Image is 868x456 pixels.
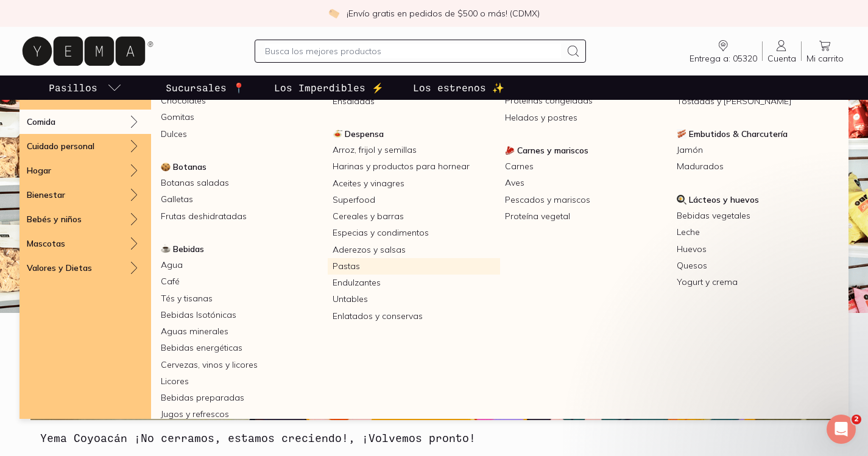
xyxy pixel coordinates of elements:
a: DespensaDespensa [328,126,499,142]
a: Proteínas congeladas [500,93,672,109]
a: Helados y postres [500,110,672,126]
a: Proteína vegetal [500,208,672,225]
a: Untables [328,291,499,307]
a: Los estrenos ✨ [411,75,507,100]
a: Chocolates [156,93,328,109]
a: Harinas y productos para hornear [328,158,499,175]
a: Aceites y vinagres [328,175,499,192]
a: Bebidas preparadas [156,390,328,406]
a: Galletas [156,191,328,208]
img: Lácteos y huevos [677,195,686,205]
a: Mi carrito [802,38,849,64]
a: Tés y tisanas [156,290,328,307]
a: Carnes [500,158,672,175]
span: Embutidos & Charcutería [689,128,788,139]
a: Licores [156,373,328,390]
a: Pastas [328,258,499,275]
p: Comida [27,116,55,127]
a: Sucursales 📍 [163,75,247,100]
a: Lácteos y huevosLácteos y huevos [672,192,844,208]
span: Carnes y mariscos [517,145,588,156]
a: Superfood [328,192,499,208]
a: Carnes y mariscosCarnes y mariscos [500,142,672,158]
a: Yogurt y crema [672,274,844,290]
img: Despensa [333,129,342,139]
a: Café [156,273,328,290]
a: Cuenta [763,38,801,64]
iframe: Intercom live chat [827,415,856,444]
a: Botanas saladas [156,175,328,191]
a: Entrega a: 05320 [685,38,762,64]
a: Pescados y mariscos [500,192,672,208]
a: Aguas minerales [156,323,328,340]
p: Valores y Dietas [27,262,92,273]
a: Bebidas vegetales [672,208,844,224]
a: Aderezos y salsas [328,242,499,258]
input: Busca los mejores productos [265,44,561,58]
a: Enlatados y conservas [328,308,499,324]
a: Bebidas Isotónicas [156,307,328,323]
a: pasillo-todos-link [46,75,124,100]
a: Tostadas y [PERSON_NAME] [672,93,844,110]
span: Mi carrito [806,53,844,64]
span: Bebidas [173,244,204,254]
a: Cervezas, vinos y licores [156,357,328,373]
p: Pasillos [49,80,97,95]
a: Bebidas energéticas [156,340,328,356]
a: Especias y condimentos [328,225,499,241]
p: ¡Envío gratis en pedidos de $500 o más! (CDMX) [347,7,540,19]
span: Lácteos y huevos [689,194,759,205]
a: Los Imperdibles ⚡️ [272,75,386,100]
p: Sucursales 📍 [166,80,245,95]
a: Jamón [672,142,844,158]
img: Botanas [161,162,171,172]
span: 2 [852,415,861,424]
a: Endulzantes [328,275,499,291]
p: Bienestar [27,189,65,200]
a: Huevos [672,241,844,258]
a: Leche [672,224,844,240]
a: Aves [500,175,672,191]
span: Entrega a: 05320 [690,53,757,64]
img: Embutidos & Charcutería [677,129,686,139]
a: BotanasBotanas [156,159,328,175]
a: Arroz, frijol y semillas [328,142,499,158]
img: check [328,8,339,19]
h3: Yema Coyoacán ¡No cerramos, estamos creciendo!, ¡Volvemos pronto! [40,430,828,446]
p: Los Imperdibles ⚡️ [274,80,384,95]
span: Cuenta [767,53,796,64]
p: Cuidado personal [27,141,94,152]
a: Gomitas [156,109,328,125]
p: Mascotas [27,238,65,249]
a: Madurados [672,158,844,175]
a: Agua [156,257,328,273]
a: BebidasBebidas [156,241,328,257]
a: Dulces [156,126,328,142]
a: Quesos [672,258,844,274]
a: Embutidos & CharcuteríaEmbutidos & Charcutería [672,126,844,142]
span: Botanas [173,161,206,172]
a: Jugos y refrescos [156,406,328,423]
a: Ensaladas [328,93,499,110]
a: Frutas deshidratadas [156,208,328,225]
p: Hogar [27,165,51,176]
p: Bebés y niños [27,214,82,225]
img: Carnes y mariscos [505,146,515,155]
img: Bebidas [161,244,171,254]
p: Los estrenos ✨ [413,80,504,95]
a: Cereales y barras [328,208,499,225]
span: Despensa [345,128,384,139]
